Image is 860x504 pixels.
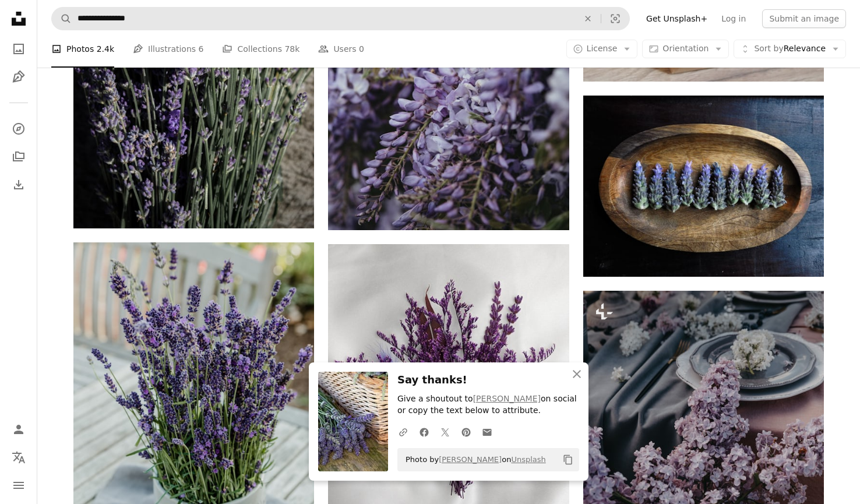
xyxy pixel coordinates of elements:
a: Explore [7,117,30,140]
a: a bunch of lavender flowers sitting on top of a wooden plate [583,181,824,191]
a: Photos [7,37,30,61]
button: Sort byRelevance [734,40,846,58]
a: Illustrations 6 [133,30,203,68]
a: Unsplash [511,455,545,464]
a: Get Unsplash+ [639,9,714,28]
a: [PERSON_NAME] [439,455,502,464]
a: Home — Unsplash [7,7,30,33]
a: Log in [714,9,753,28]
button: Language [7,446,30,469]
span: 0 [359,43,364,55]
button: Menu [7,474,30,497]
img: a bunch of lavender flowers sitting on top of a wooden plate [583,96,824,277]
span: License [587,44,618,53]
button: Orientation [642,40,729,58]
button: License [566,40,638,58]
button: Visual search [601,8,629,30]
a: a table is set with purple flowers and plates [583,466,824,477]
form: Find visuals sitewide [51,7,630,30]
a: Log in / Sign up [7,418,30,441]
a: Share on Pinterest [456,420,477,443]
span: Orientation [662,44,709,53]
a: Download History [7,173,30,196]
button: Clear [575,8,601,30]
h3: Say thanks! [397,372,579,389]
a: a white vase filled with purple flowers on top of a wooden table [73,417,314,428]
button: Copy to clipboard [558,450,578,470]
a: Collections [7,145,30,168]
a: Users 0 [318,30,364,68]
button: Submit an image [762,9,846,28]
a: Share over email [477,420,498,443]
a: Share on Facebook [414,420,435,443]
p: Give a shoutout to on social or copy the text below to attribute. [397,393,579,417]
a: Share on Twitter [435,420,456,443]
span: 78k [284,43,299,55]
span: Photo by on [400,450,546,469]
a: [PERSON_NAME] [473,394,541,403]
span: Relevance [754,43,826,55]
a: Collections 78k [222,30,299,68]
a: Illustrations [7,65,30,89]
a: white flowers with green leaves [328,64,569,75]
span: Sort by [754,44,783,53]
span: 6 [199,43,204,55]
button: Search Unsplash [52,8,72,30]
